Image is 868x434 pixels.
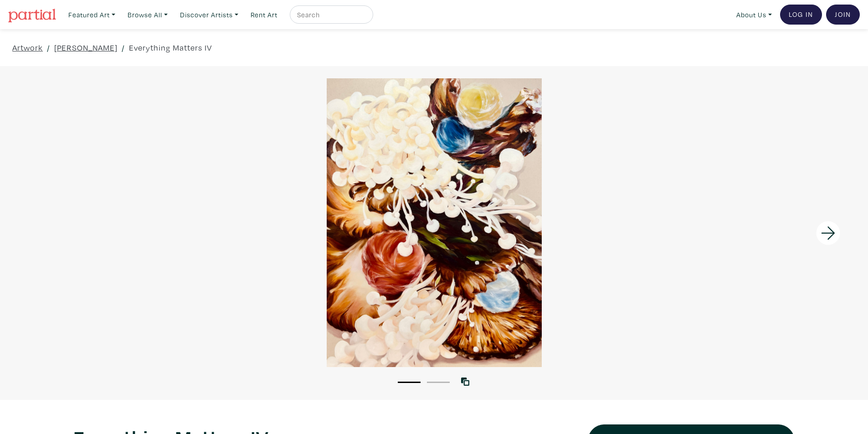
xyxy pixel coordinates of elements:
a: Featured Art [64,5,119,24]
button: 1 of 2 [398,382,421,383]
a: Artwork [12,41,43,54]
span: / [47,41,50,54]
a: Rent Art [247,5,282,24]
a: Browse All [123,5,172,24]
a: Everything Matters IV [129,41,212,54]
a: Join [826,5,860,25]
a: About Us [732,5,776,24]
a: Log In [780,5,822,25]
span: / [122,41,125,54]
a: Discover Artists [176,5,242,24]
a: [PERSON_NAME] [54,41,118,54]
input: Search [296,9,365,20]
button: 2 of 2 [427,382,450,383]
